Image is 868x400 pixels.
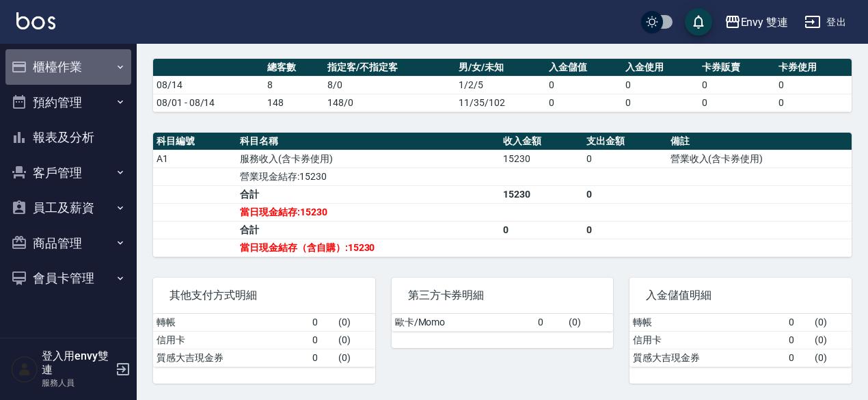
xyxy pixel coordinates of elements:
p: 服務人員 [42,377,111,389]
table: a dense table [153,314,375,367]
td: 當日現金結存（含自購）:15230 [236,239,500,256]
td: 轉帳 [153,314,309,332]
td: 0 [622,76,699,94]
td: 0 [775,94,852,111]
button: 會員卡管理 [5,261,131,296]
img: Person [11,356,38,383]
td: ( 0 ) [811,349,852,366]
td: 歐卡/Momo [392,314,535,332]
td: 15230 [500,185,583,203]
td: A1 [153,150,236,168]
td: 服務收入(含卡券使用) [236,150,500,168]
td: 0 [775,76,852,94]
td: 信用卡 [153,331,309,349]
div: Envy 雙連 [741,14,789,31]
th: 入金儲值 [545,59,622,77]
td: 1/2/5 [455,76,545,94]
td: 營業收入(含卡券使用) [667,150,852,168]
th: 收入金額 [500,133,583,150]
button: 報表及分析 [5,120,131,155]
td: 0 [583,221,666,239]
td: 質感大吉現金券 [629,349,785,366]
td: 11/35/102 [455,94,545,111]
td: 148/0 [324,94,455,111]
td: 0 [545,94,622,111]
td: ( 0 ) [335,349,375,366]
td: 0 [622,94,699,111]
td: 148 [264,94,324,111]
td: 0 [500,221,583,239]
td: 0 [699,94,775,111]
th: 指定客/不指定客 [324,59,455,77]
td: 0 [309,314,335,332]
button: Envy 雙連 [719,8,794,36]
button: save [685,8,712,36]
td: ( 0 ) [811,331,852,349]
td: 08/14 [153,76,264,94]
th: 備註 [667,133,852,150]
td: 信用卡 [629,331,785,349]
th: 入金使用 [622,59,699,77]
table: a dense table [153,133,852,257]
h5: 登入用envy雙連 [42,349,111,377]
span: 其他支付方式明細 [169,289,359,302]
img: Logo [16,12,55,29]
th: 卡券使用 [775,59,852,77]
td: 合計 [236,221,500,239]
td: 0 [785,349,811,366]
td: 8 [264,76,324,94]
th: 男/女/未知 [455,59,545,77]
table: a dense table [153,59,852,112]
button: 商品管理 [5,226,131,261]
th: 總客數 [264,59,324,77]
td: 0 [534,314,565,332]
th: 科目編號 [153,133,236,150]
button: 預約管理 [5,85,131,120]
td: 0 [583,150,666,168]
td: 0 [309,349,335,366]
td: 營業現金結存:15230 [236,168,500,185]
td: 質感大吉現金券 [153,349,309,366]
td: 0 [583,185,666,203]
th: 支出金額 [583,133,666,150]
span: 入金儲值明細 [646,289,835,302]
td: ( 0 ) [565,314,613,332]
table: a dense table [629,314,852,367]
td: 0 [699,76,775,94]
td: 轉帳 [629,314,785,332]
td: ( 0 ) [811,314,852,332]
td: 08/01 - 08/14 [153,94,264,111]
td: 0 [545,76,622,94]
table: a dense table [392,314,614,332]
td: 合計 [236,185,500,203]
td: 8/0 [324,76,455,94]
button: 櫃檯作業 [5,49,131,85]
td: 15230 [500,150,583,168]
td: 當日現金結存:15230 [236,203,500,221]
span: 第三方卡券明細 [408,289,597,302]
button: 員工及薪資 [5,190,131,226]
button: 客戶管理 [5,155,131,191]
button: 登出 [799,10,852,35]
th: 卡券販賣 [699,59,775,77]
td: ( 0 ) [335,314,375,332]
td: 0 [785,331,811,349]
td: 0 [785,314,811,332]
td: 0 [309,331,335,349]
th: 科目名稱 [236,133,500,150]
td: ( 0 ) [335,331,375,349]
